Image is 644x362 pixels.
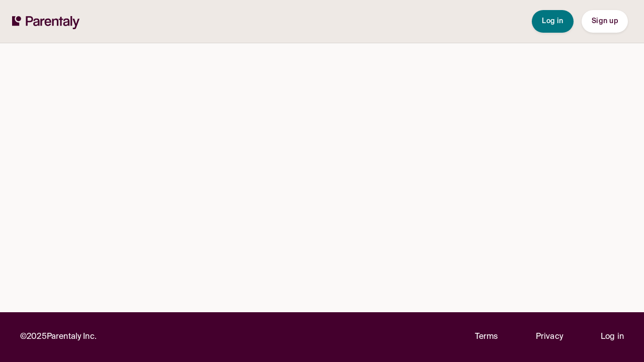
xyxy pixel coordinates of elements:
[20,330,97,344] p: © 2025 Parentaly Inc.
[542,18,563,25] span: Log in
[536,330,563,344] a: Privacy
[532,10,574,33] button: Log in
[592,18,618,25] span: Sign up
[582,10,628,33] button: Sign up
[475,330,498,344] a: Terms
[601,330,624,344] a: Log in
